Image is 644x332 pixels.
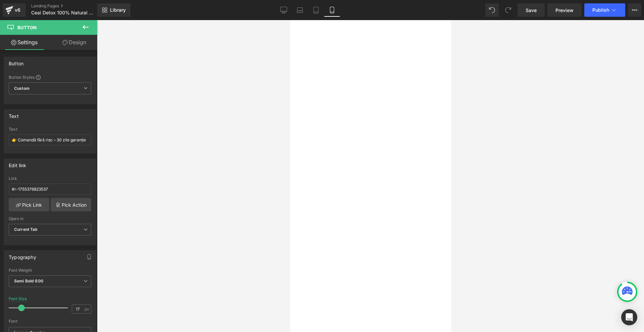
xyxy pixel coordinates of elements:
span: Save [526,7,537,14]
span: Preview [555,7,574,14]
a: Pick Action [51,198,91,211]
div: Button Styles [9,74,91,80]
b: Semi Bold 600 [14,278,43,283]
a: New Library [97,3,130,17]
span: Library [110,7,126,13]
span: Ceai Detox 100% Natural Firmelle [31,10,96,15]
a: v6 [3,3,26,17]
a: Desktop [276,3,292,17]
input: https://your-shop.myshopify.com [9,184,91,195]
div: Link [9,176,91,181]
div: Typography [9,251,36,260]
div: Edit link [9,159,26,168]
div: v6 [13,6,22,14]
b: Custom [14,86,30,91]
div: Open Intercom Messenger [621,309,637,325]
b: Current Tab [14,227,38,232]
a: Pick Link [9,198,49,211]
div: Font Weight [9,268,91,273]
a: Tablet [308,3,324,17]
div: Open in [9,216,91,221]
div: Font [9,319,91,324]
a: Design [50,35,99,50]
button: Undo [485,3,499,17]
a: Laptop [292,3,308,17]
button: Publish [584,3,625,17]
span: px [85,307,90,311]
div: Text [9,110,19,119]
a: Preview [547,3,582,17]
div: Button [9,57,23,66]
span: Button [17,25,37,30]
div: Text [9,127,91,132]
button: More [628,3,641,17]
a: Mobile [324,3,340,17]
button: Redo [501,3,515,17]
div: Font Size [9,296,27,301]
span: Publish [592,7,609,13]
a: Landing Pages [31,3,108,9]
